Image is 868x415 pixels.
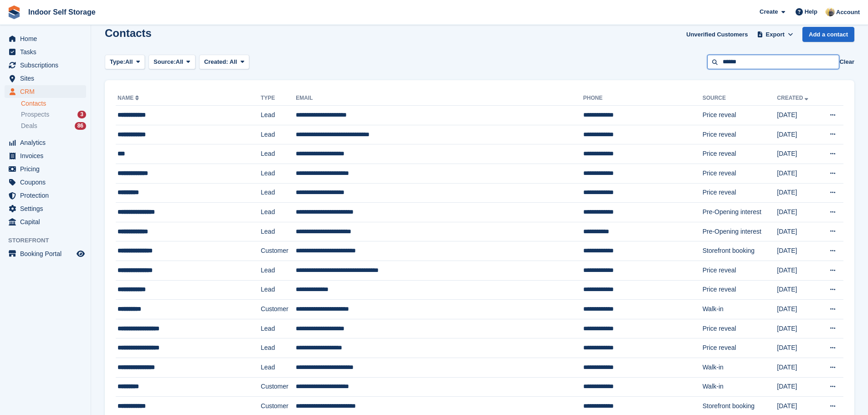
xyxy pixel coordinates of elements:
[5,136,86,149] a: menu
[20,149,75,162] span: Invoices
[703,106,777,125] td: Price reveal
[20,176,75,189] span: Coupons
[149,55,195,70] button: Source: All
[230,58,237,65] span: All
[703,203,777,222] td: Pre-Opening interest
[5,189,86,202] a: menu
[261,164,296,183] td: Lead
[105,55,145,70] button: Type: All
[296,91,583,106] th: Email
[21,110,49,119] span: Prospects
[836,8,860,17] span: Account
[125,57,133,67] span: All
[75,122,86,130] div: 86
[5,176,86,189] a: menu
[261,183,296,203] td: Lead
[703,300,777,319] td: Walk-in
[20,72,75,85] span: Sites
[261,222,296,241] td: Lead
[766,30,785,39] span: Export
[154,57,175,67] span: Source:
[777,261,819,280] td: [DATE]
[826,7,835,16] img: Jo Moon
[20,247,75,260] span: Booking Portal
[261,203,296,222] td: Lead
[21,122,37,130] span: Deals
[777,241,819,261] td: [DATE]
[777,106,819,125] td: [DATE]
[703,91,777,106] th: Source
[5,215,86,228] a: menu
[20,136,75,149] span: Analytics
[110,57,125,67] span: Type:
[20,46,75,58] span: Tasks
[5,59,86,72] a: menu
[25,5,99,20] a: Indoor Self Storage
[777,358,819,377] td: [DATE]
[261,280,296,300] td: Lead
[777,144,819,164] td: [DATE]
[760,7,778,16] span: Create
[583,91,703,106] th: Phone
[77,111,86,118] div: 3
[118,95,141,101] a: Name
[21,110,86,119] a: Prospects 3
[261,300,296,319] td: Customer
[20,85,75,98] span: CRM
[7,5,21,19] img: stora-icon-8386f47178a22dfd0bd8f6a31ec36ba5ce8667c1dd55bd0f319d3a0aa187defe.svg
[261,377,296,397] td: Customer
[703,222,777,241] td: Pre-Opening interest
[204,58,228,65] span: Created:
[755,27,795,42] button: Export
[261,358,296,377] td: Lead
[777,183,819,203] td: [DATE]
[20,163,75,175] span: Pricing
[20,215,75,228] span: Capital
[261,91,296,106] th: Type
[5,85,86,98] a: menu
[703,358,777,377] td: Walk-in
[802,27,854,42] a: Add a contact
[777,377,819,397] td: [DATE]
[703,164,777,183] td: Price reveal
[261,144,296,164] td: Lead
[703,377,777,397] td: Walk-in
[777,203,819,222] td: [DATE]
[777,300,819,319] td: [DATE]
[20,189,75,202] span: Protection
[839,57,854,67] button: Clear
[176,57,184,67] span: All
[777,125,819,144] td: [DATE]
[5,32,86,45] a: menu
[199,55,249,70] button: Created: All
[777,280,819,300] td: [DATE]
[5,163,86,175] a: menu
[20,59,75,72] span: Subscriptions
[5,202,86,215] a: menu
[777,222,819,241] td: [DATE]
[75,248,86,259] a: Preview store
[683,27,751,42] a: Unverified Customers
[8,236,91,245] span: Storefront
[777,338,819,358] td: [DATE]
[703,183,777,203] td: Price reveal
[20,202,75,215] span: Settings
[5,149,86,162] a: menu
[261,338,296,358] td: Lead
[261,241,296,261] td: Customer
[777,95,810,101] a: Created
[21,121,86,131] a: Deals 86
[5,46,86,58] a: menu
[777,319,819,338] td: [DATE]
[261,319,296,338] td: Lead
[703,241,777,261] td: Storefront booking
[703,261,777,280] td: Price reveal
[703,144,777,164] td: Price reveal
[805,7,817,16] span: Help
[5,72,86,85] a: menu
[5,247,86,260] a: menu
[703,280,777,300] td: Price reveal
[261,261,296,280] td: Lead
[20,32,75,45] span: Home
[21,99,86,108] a: Contacts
